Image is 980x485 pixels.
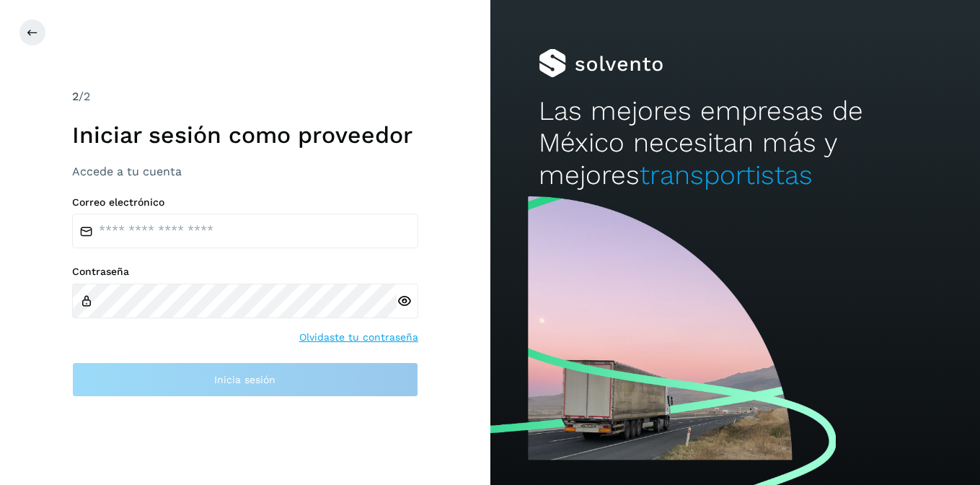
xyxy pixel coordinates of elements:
[539,95,931,191] h2: Las mejores empresas de México necesitan más y mejores
[214,375,275,385] span: Inicia sesión
[72,89,79,103] span: 2
[72,121,418,149] h1: Iniciar sesión como proveedor
[640,160,813,191] span: transportistas
[299,330,418,345] a: Olvidaste tu contraseña
[72,196,418,209] label: Correo electrónico
[72,88,418,105] div: /2
[72,165,418,178] h3: Accede a tu cuenta
[72,362,418,397] button: Inicia sesión
[72,266,418,278] label: Contraseña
